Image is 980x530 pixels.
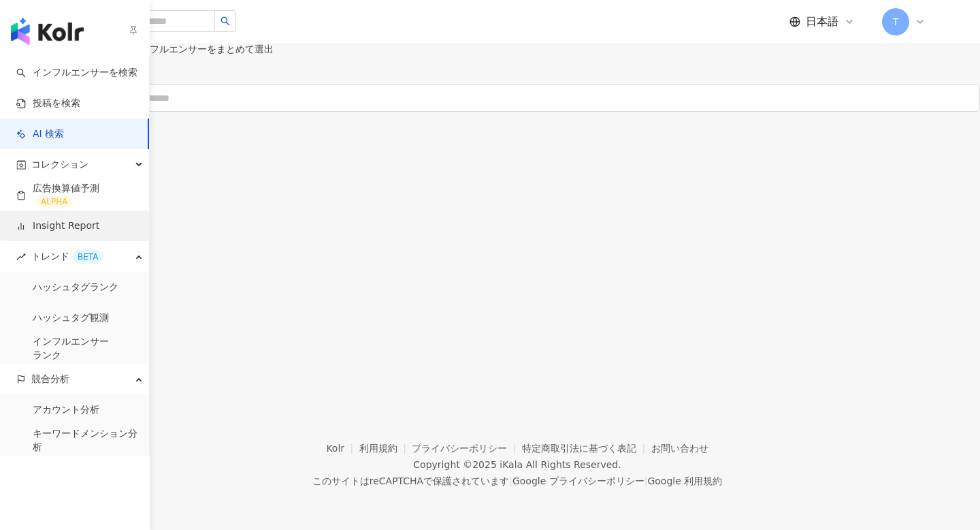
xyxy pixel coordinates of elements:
a: 投稿を検索 [16,97,80,110]
span: 日本語 [806,14,838,29]
a: ハッシュタグランク [33,281,118,294]
p: Powered by Kolr AI [54,64,980,75]
span: | [644,476,648,486]
span: rise [16,252,26,262]
span: 競合分析 [31,364,69,394]
a: AI 検索 [16,127,64,141]
a: アカウント分析 [33,403,99,417]
a: プライバシーポリシー [412,443,522,454]
span: このサイトはreCAPTCHAで保護されています [312,473,723,489]
a: インフルエンサー ランク [33,335,109,362]
span: search [220,16,230,26]
a: ハッシュタグ観測 [33,311,109,325]
a: Google プライバシーポリシー [512,476,644,486]
span: トレンド [31,241,103,272]
div: BETA [72,250,103,264]
a: Insight Report [16,219,99,233]
p: ひとつの語句からインフルエンサーをまとめて選出 [54,44,980,54]
a: searchインフルエンサーを検索 [16,66,137,80]
a: Google 利用規約 [647,476,722,486]
a: 広告換算値予測ALPHA [16,182,138,209]
span: コレクション [31,149,88,180]
a: 特定商取引法に基づく表記 [522,443,651,454]
a: キーワードメンション分析 [33,427,138,454]
a: iKala [500,459,523,470]
a: 利用規約 [359,443,412,454]
div: Copyright © 2025 All Rights Reserved. [413,459,621,470]
span: | [509,476,512,486]
img: logo [11,18,84,45]
a: Kolr [326,443,359,454]
a: お問い合わせ [651,443,708,454]
span: T [893,14,899,29]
